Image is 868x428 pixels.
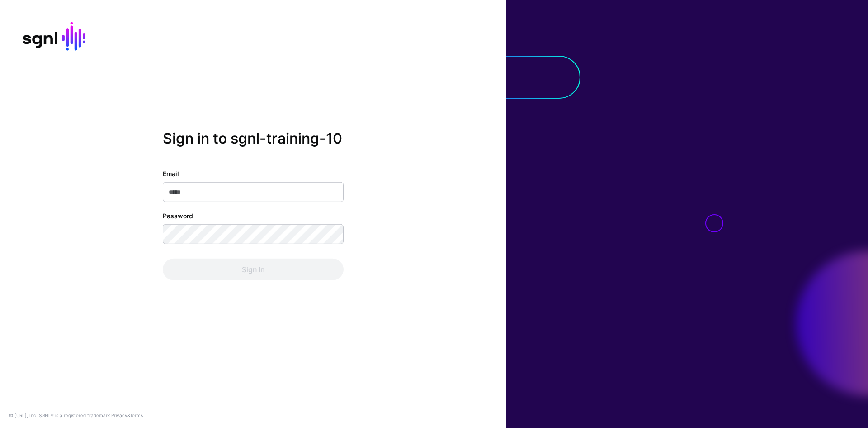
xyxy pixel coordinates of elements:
[163,211,193,221] label: Password
[111,413,127,418] a: Privacy
[130,413,143,418] a: Terms
[9,412,143,419] div: © [URL], Inc. SGNL® is a registered trademark. &
[163,130,344,147] h2: Sign in to sgnl-training-10
[163,169,179,178] label: Email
